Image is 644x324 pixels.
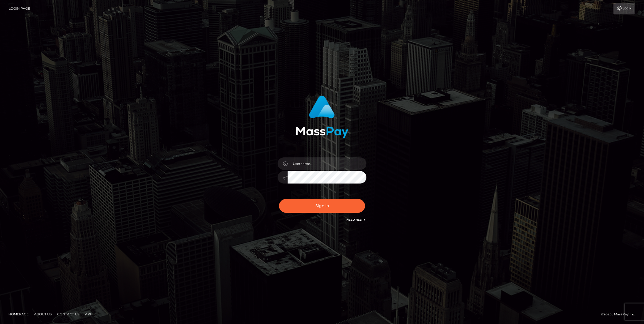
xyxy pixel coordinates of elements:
[288,157,366,170] input: Username...
[279,199,365,213] button: Sign in
[83,310,93,318] a: API
[613,3,635,14] a: Login
[601,311,640,317] div: © 2025 , MassPay Inc.
[346,218,365,222] a: Need Help?
[32,310,54,318] a: About Us
[55,310,82,318] a: Contact Us
[9,3,30,14] a: Login Page
[296,96,348,138] img: MassPay Login
[6,310,31,318] a: Homepage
